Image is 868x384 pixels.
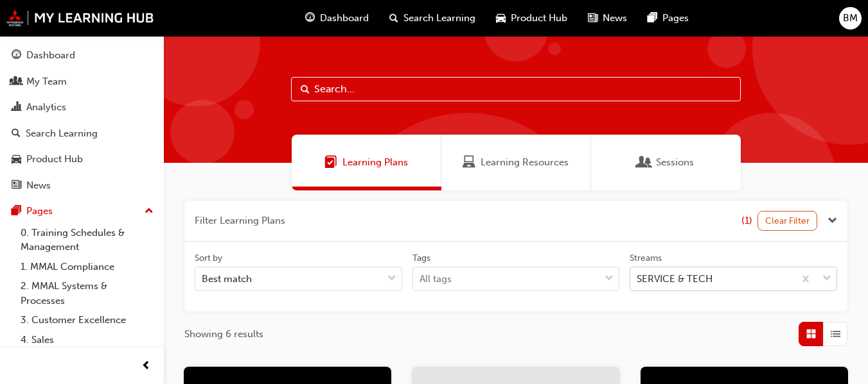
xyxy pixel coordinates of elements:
span: guage-icon [305,10,315,26]
a: Learning ResourcesLearning Resources [441,135,591,190]
span: Learning Plans [324,155,337,170]
span: Product Hub [511,11,567,26]
span: Dashboard [320,11,369,26]
div: News [26,178,51,193]
a: search-iconSearch Learning [379,5,486,31]
span: Learning Resources [463,155,475,170]
a: Analytics [5,96,159,119]
span: Grid [806,327,816,342]
span: down-icon [822,271,831,287]
span: pages-icon [12,206,21,217]
img: mmal [6,10,154,26]
div: Product Hub [26,152,83,167]
span: Pages [662,11,689,26]
div: All tags [420,272,452,287]
span: up-icon [145,203,154,220]
span: News [603,11,627,26]
input: Search... [291,77,741,101]
a: pages-iconPages [637,5,699,31]
span: Search Learning [403,11,475,26]
a: SessionsSessions [591,135,741,190]
label: tagOptions [412,252,620,292]
div: Pages [26,204,53,219]
span: news-icon [588,10,598,26]
div: Streams [630,252,662,265]
a: news-iconNews [578,5,637,31]
button: Pages [5,199,159,223]
span: chart-icon [12,102,21,113]
a: Search Learning [5,122,159,146]
span: down-icon [605,271,614,287]
div: Analytics [26,100,66,115]
span: Showing 6 results [184,327,263,342]
span: people-icon [12,76,21,88]
span: Search [301,82,310,97]
a: guage-iconDashboard [295,5,379,31]
span: Learning Plans [342,155,408,170]
a: 2. MMAL Systems & Processes [15,276,159,310]
a: 1. MMAL Compliance [15,257,159,277]
span: car-icon [12,154,21,165]
div: Best match [202,272,252,287]
div: Tags [412,252,430,265]
span: Learning Resources [481,155,569,170]
span: news-icon [12,180,21,192]
button: BM [839,7,862,29]
span: Sessions [638,155,651,170]
div: Sort by [195,252,222,265]
span: car-icon [496,10,506,26]
button: Clear Filter [757,211,818,231]
a: My Team [5,70,159,94]
a: Product Hub [5,147,159,171]
div: SERVICE & TECH [637,272,713,287]
span: BM [843,11,858,26]
span: prev-icon [141,358,151,374]
span: guage-icon [12,50,21,62]
a: 0. Training Schedules & Management [15,223,159,257]
a: Dashboard [5,44,159,67]
button: DashboardMy TeamAnalyticsSearch LearningProduct HubNews [5,41,159,199]
a: News [5,174,159,197]
span: List [831,327,840,342]
span: down-icon [387,271,396,287]
a: car-iconProduct Hub [486,5,578,31]
button: Close the filter [828,213,837,228]
a: 3. Customer Excellence [15,310,159,330]
div: Dashboard [26,48,75,63]
div: My Team [26,74,67,89]
span: Sessions [656,155,694,170]
div: Search Learning [26,126,98,141]
a: 4. Sales [15,330,159,350]
span: search-icon [12,128,21,140]
span: pages-icon [648,10,657,26]
span: search-icon [389,10,398,26]
a: Learning PlansLearning Plans [292,135,441,190]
